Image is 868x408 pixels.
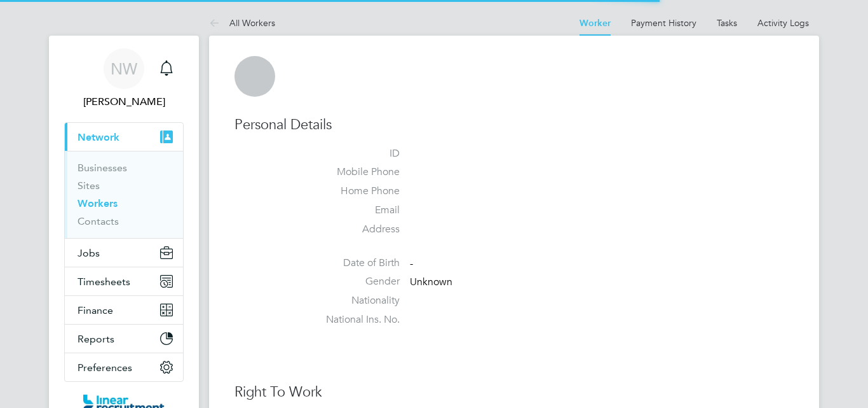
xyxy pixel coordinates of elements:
label: Address [311,223,400,236]
label: Home Phone [311,185,400,198]
button: Jobs [65,239,183,267]
label: ID [311,147,400,160]
h3: Personal Details [234,116,794,134]
label: Email [311,204,400,217]
a: NW[PERSON_NAME] [64,48,184,109]
label: Mobile Phone [311,165,400,179]
span: Finance [78,304,113,316]
h3: Right To Work [234,383,794,402]
span: Reports [78,333,114,345]
span: Network [78,131,119,143]
span: Jobs [78,247,100,259]
button: Reports [65,325,183,353]
label: Date of Birth [311,257,400,270]
label: Nationality [311,294,400,307]
a: Sites [78,179,100,192]
a: Businesses [78,162,127,174]
a: Contacts [78,215,119,227]
span: Unknown [410,276,452,289]
span: Timesheets [78,276,130,288]
span: NW [111,60,137,77]
span: Preferences [78,362,132,374]
span: - [410,257,413,270]
div: Network [65,151,183,238]
a: All Workers [209,17,275,29]
a: Workers [78,197,118,209]
a: Tasks [717,17,737,29]
label: Gender [311,275,400,288]
span: Nicola Wilson [64,94,184,109]
label: National Ins. No. [311,313,400,327]
a: Activity Logs [757,17,809,29]
button: Network [65,123,183,151]
a: Payment History [631,17,696,29]
button: Finance [65,296,183,324]
button: Preferences [65,353,183,381]
button: Timesheets [65,267,183,295]
a: Worker [580,18,611,29]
